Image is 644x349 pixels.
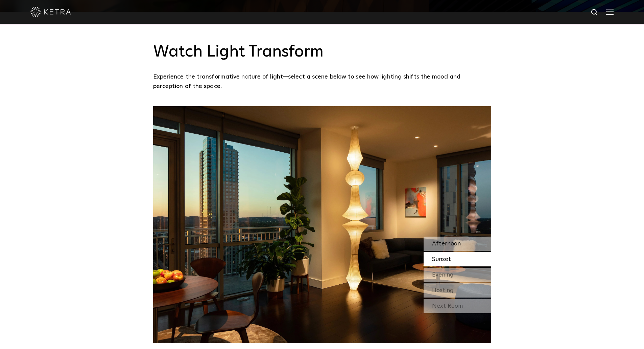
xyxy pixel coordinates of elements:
[432,287,454,293] span: Hosting
[432,256,451,262] span: Sunset
[432,241,461,247] span: Afternoon
[153,42,491,62] h3: Watch Light Transform
[591,8,599,17] img: search icon
[30,7,71,17] img: ketra-logo-2019-white
[153,106,491,343] img: SS_HBD_LivingRoom_Desktop_02
[606,8,614,15] img: Hamburger%20Nav.svg
[424,299,491,313] div: Next Room
[432,272,454,278] span: Evening
[153,72,488,91] p: Experience the transformative nature of light—select a scene below to see how lighting shifts the...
